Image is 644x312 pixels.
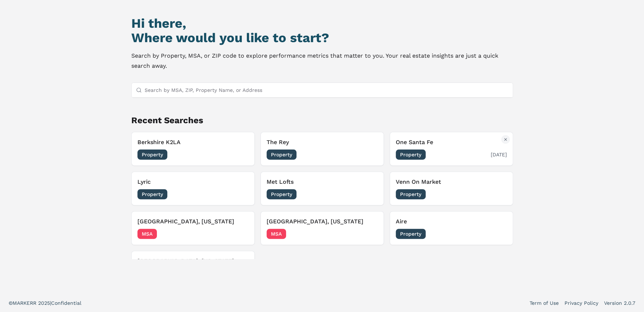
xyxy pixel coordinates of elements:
[260,132,384,166] button: Remove The ReyThe ReyProperty[DATE]
[362,151,378,158] span: [DATE]
[501,135,510,144] button: Remove One Santa Fe
[267,229,286,239] span: MSA
[396,150,426,160] span: Property
[131,251,255,285] button: Remove San Jose, California[GEOGRAPHIC_DATA], [US_STATE]MSA[DATE]
[396,229,426,239] span: Property
[137,150,167,160] span: Property
[137,138,249,147] h3: Berkshire K2LA
[362,191,378,198] span: [DATE]
[38,300,51,306] span: 2025 |
[396,178,507,186] h3: Venn On Market
[267,217,378,226] h3: [GEOGRAPHIC_DATA], [US_STATE]
[232,151,249,158] span: [DATE]
[131,211,255,245] button: Remove Los Angeles, California[GEOGRAPHIC_DATA], [US_STATE]MSA[DATE]
[9,300,13,306] span: ©
[13,300,38,306] span: MARKERR
[491,191,507,198] span: [DATE]
[396,189,426,199] span: Property
[131,16,513,31] h1: Hi there,
[390,211,513,245] button: Remove AireAireProperty[DATE]
[267,189,296,199] span: Property
[362,230,378,237] span: [DATE]
[145,83,508,97] input: Search by MSA, ZIP, Property Name, or Address
[137,189,167,199] span: Property
[137,217,249,226] h3: [GEOGRAPHIC_DATA], [US_STATE]
[131,171,255,205] button: Remove LyricLyricProperty[DATE]
[131,51,513,71] p: Search by Property, MSA, or ZIP code to explore performance metrics that matter to you. Your real...
[267,150,296,160] span: Property
[267,138,378,147] h3: The Rey
[137,229,157,239] span: MSA
[232,230,249,237] span: [DATE]
[491,230,507,237] span: [DATE]
[232,191,249,198] span: [DATE]
[131,31,513,45] h2: Where would you like to start?
[390,171,513,205] button: Remove Venn On MarketVenn On MarketProperty[DATE]
[530,299,559,307] a: Term of Use
[564,299,598,307] a: Privacy Policy
[396,217,507,226] h3: Aire
[137,178,249,186] h3: Lyric
[131,132,255,166] button: Remove Berkshire K2LABerkshire K2LAProperty[DATE]
[51,300,81,306] span: Confidential
[260,171,384,205] button: Remove Met LoftsMet LoftsProperty[DATE]
[131,115,513,126] h2: Recent Searches
[396,138,507,147] h3: One Santa Fe
[267,178,378,186] h3: Met Lofts
[260,211,384,245] button: Remove Los Angeles, California[GEOGRAPHIC_DATA], [US_STATE]MSA[DATE]
[390,132,513,166] button: Remove One Santa FeOne Santa FeProperty[DATE]
[137,257,249,266] h3: [GEOGRAPHIC_DATA], [US_STATE]
[491,151,507,158] span: [DATE]
[604,299,635,307] a: Version 2.0.7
